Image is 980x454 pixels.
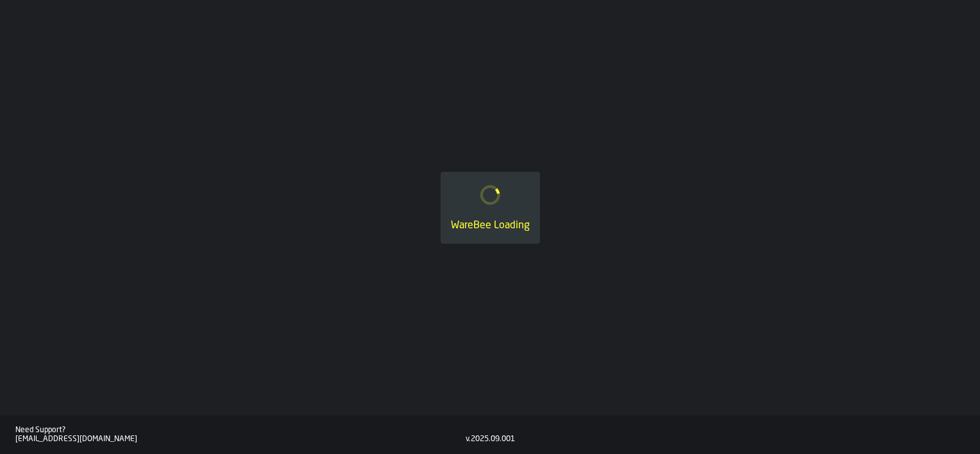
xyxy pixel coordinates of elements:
[15,426,466,444] a: Need Support?[EMAIL_ADDRESS][DOMAIN_NAME]
[15,426,466,435] div: Need Support?
[451,218,530,233] div: WareBee Loading
[466,435,471,444] div: v.
[471,435,515,444] div: 2025.09.001
[15,435,466,444] div: [EMAIL_ADDRESS][DOMAIN_NAME]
